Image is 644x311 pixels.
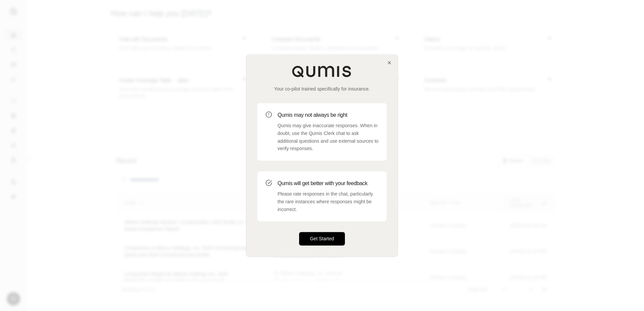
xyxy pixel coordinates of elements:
p: Qumis may give inaccurate responses. When in doubt, use the Qumis Clerk chat to ask additional qu... [278,122,379,152]
p: Please rate responses in the chat, particularly the rare instances where responses might be incor... [278,190,379,213]
h3: Qumis may not always be right [278,111,379,119]
p: Your co-pilot trained specifically for insurance. [257,85,387,92]
button: Get Started [299,232,345,246]
img: Qumis Logo [292,65,352,77]
h3: Qumis will get better with your feedback [278,179,379,187]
